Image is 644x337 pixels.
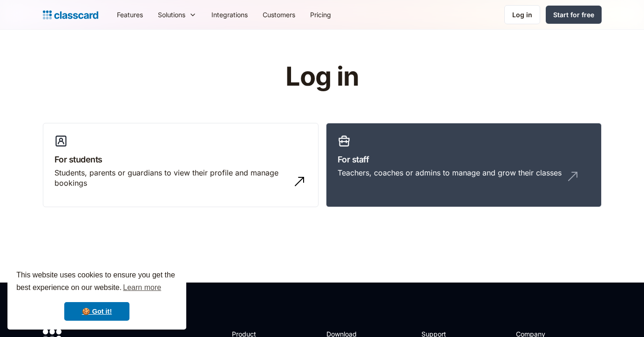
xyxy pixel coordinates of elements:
[7,261,186,330] div: cookieconsent
[553,10,594,20] div: Start for free
[64,302,129,321] a: dismiss cookie message
[54,168,288,189] div: Students, parents or guardians to view their profile and manage bookings
[158,10,185,20] div: Solutions
[174,62,470,91] h1: Log in
[109,4,150,25] a: Features
[122,281,163,295] a: learn more about cookies
[43,8,98,21] a: home
[303,4,339,25] a: Pricing
[54,153,307,166] h3: For students
[150,4,204,25] div: Solutions
[255,4,303,25] a: Customers
[16,270,177,295] span: This website uses cookies to ensure you get the best experience on our website.
[338,153,590,166] h3: For staff
[326,123,602,208] a: For staffTeachers, coaches or admins to manage and grow their classes
[43,123,319,208] a: For studentsStudents, parents or guardians to view their profile and manage bookings
[338,168,562,178] div: Teachers, coaches or admins to manage and grow their classes
[204,4,255,25] a: Integrations
[546,6,602,24] a: Start for free
[512,10,532,20] div: Log in
[504,5,540,24] a: Log in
